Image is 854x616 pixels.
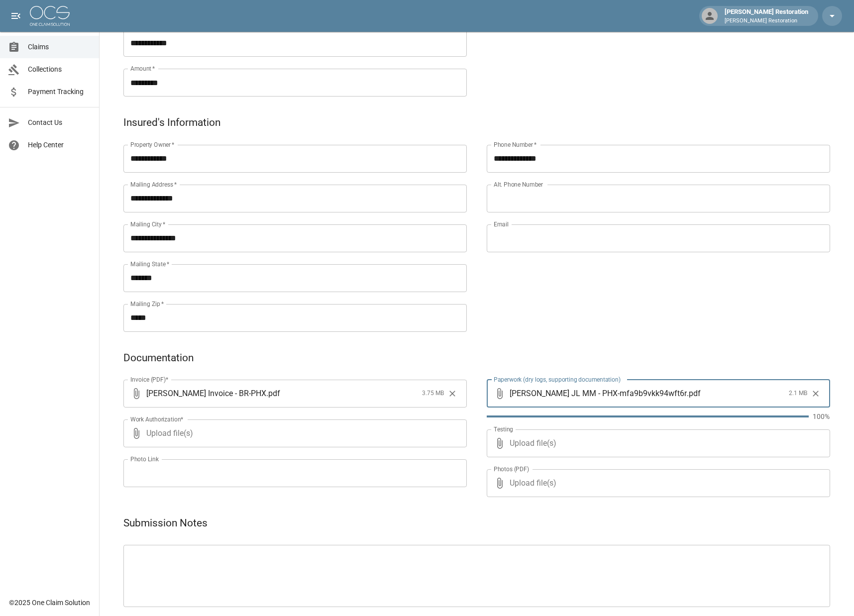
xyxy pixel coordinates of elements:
p: [PERSON_NAME] Restoration [725,17,808,25]
label: Photos (PDF) [494,465,529,473]
label: Mailing City [130,220,166,228]
p: 100% [813,411,830,421]
span: . pdf [687,388,701,399]
label: Photo Link [130,455,159,463]
label: Paperwork (dry logs, supporting documentation) [494,375,621,384]
label: Email [494,220,509,228]
img: ocs-logo-white-transparent.png [30,6,70,26]
label: Alt. Phone Number [494,180,543,189]
span: [PERSON_NAME] JL MM - PHX-mfa9b9vkk94wft6r [510,388,687,399]
button: Clear [808,386,823,401]
button: open drawer [6,6,26,26]
label: Mailing Zip [130,300,164,308]
label: Phone Number [494,140,536,149]
span: 2.1 MB [789,389,807,399]
span: Collections [28,64,91,75]
span: Help Center [28,140,91,150]
div: [PERSON_NAME] Restoration [721,7,812,25]
span: Upload file(s) [510,429,803,457]
label: Work Authorization* [130,415,184,423]
span: Payment Tracking [28,87,91,97]
label: Mailing Address [130,180,177,189]
span: 3.75 MB [422,389,444,399]
button: Clear [445,386,460,401]
label: Invoice (PDF)* [130,375,169,384]
span: Upload file(s) [146,419,440,447]
span: Contact Us [28,117,91,128]
label: Mailing State [130,260,169,268]
label: Property Owner [130,140,175,149]
div: © 2025 One Claim Solution [9,598,90,608]
span: Claims [28,42,91,52]
span: . pdf [266,388,280,399]
span: [PERSON_NAME] Invoice - BR-PHX [146,388,266,399]
label: Testing [494,425,513,433]
label: Amount [130,64,155,73]
span: Upload file(s) [510,469,803,497]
